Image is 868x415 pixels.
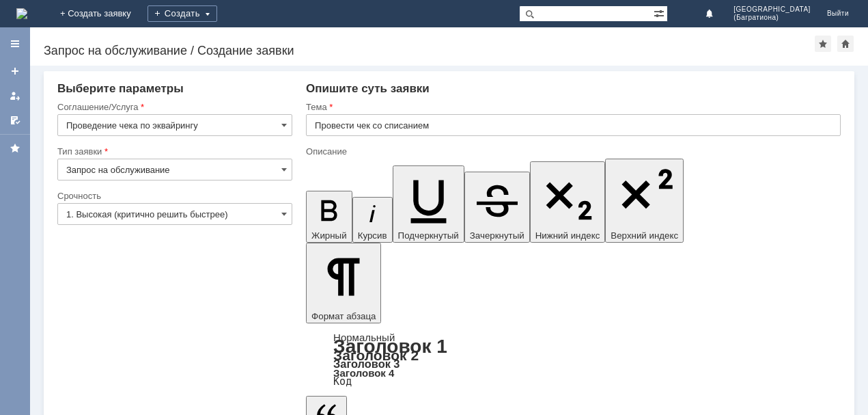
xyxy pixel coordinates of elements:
[16,8,27,19] img: logo
[398,230,459,241] span: Подчеркнутый
[16,8,27,19] a: Перейти на домашнюю страницу
[605,159,684,243] button: Верхний индекс
[57,103,290,111] div: Соглашение/Услуга
[333,336,447,357] a: Заголовок 1
[4,60,26,82] a: Создать заявку
[306,147,838,156] div: Описание
[535,230,600,241] span: Нижний индекс
[352,197,393,243] button: Курсив
[393,165,464,243] button: Подчеркнутый
[464,172,530,243] button: Зачеркнутый
[333,358,400,370] a: Заголовок 3
[4,85,26,107] a: Мои заявки
[837,36,854,52] div: Сделать домашней страницей
[306,333,841,386] div: Формат абзаца
[311,230,347,241] span: Жирный
[57,147,290,156] div: Тип заявки
[530,161,606,243] button: Нижний индекс
[470,230,524,241] span: Зачеркнутый
[654,6,667,19] span: Расширенный поиск
[306,191,352,243] button: Жирный
[815,36,831,52] div: Добавить в избранное
[148,5,217,22] div: Создать
[611,230,678,241] span: Верхний индекс
[306,82,430,95] span: Опишите суть заявки
[44,44,815,57] div: Запрос на обслуживание / Создание заявки
[358,230,387,241] span: Курсив
[306,243,381,323] button: Формат абзаца
[333,367,394,379] a: Заголовок 4
[733,14,811,22] span: (Багратиона)
[306,103,838,111] div: Тема
[311,311,376,321] span: Формат абзаца
[4,109,26,131] a: Мои согласования
[57,191,290,200] div: Срочность
[333,347,419,363] a: Заголовок 2
[333,375,352,388] a: Код
[333,332,395,343] a: Нормальный
[57,82,184,95] span: Выберите параметры
[733,5,811,14] span: [GEOGRAPHIC_DATA]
